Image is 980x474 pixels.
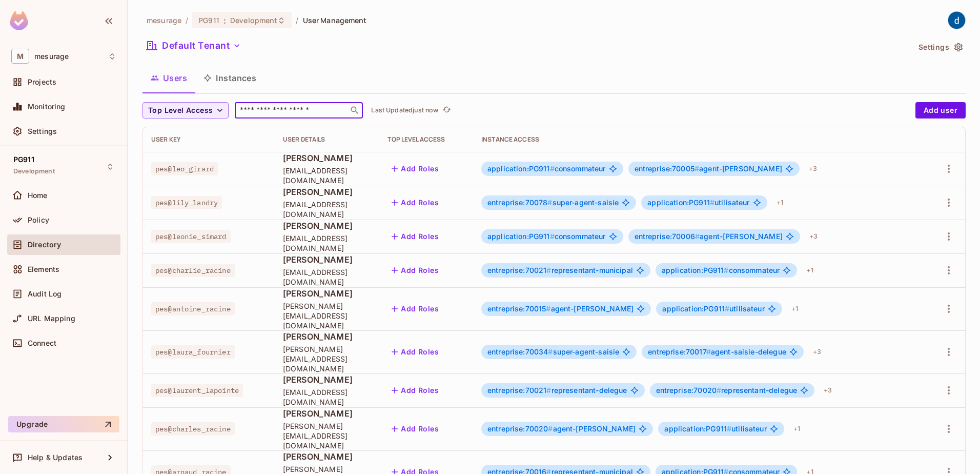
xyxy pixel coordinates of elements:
span: application:PG911 [662,304,729,313]
span: utilisateur [664,425,766,433]
span: # [717,386,721,394]
button: Top Level Access [142,102,229,118]
p: Last Updated just now [371,106,438,114]
span: representant-municipal [487,266,633,274]
button: refresh [440,104,453,116]
span: [EMAIL_ADDRESS][DOMAIN_NAME] [283,267,371,287]
span: # [727,424,731,433]
span: PG911 [13,155,34,164]
span: # [548,347,553,356]
span: agent-[PERSON_NAME] [487,425,636,433]
span: User Management [303,15,367,25]
button: Add Roles [387,301,443,317]
span: [PERSON_NAME] [283,152,371,164]
span: Home [28,191,48,200]
span: # [546,386,551,394]
span: pes@leonie_simard [151,230,231,243]
span: entreprise:70020 [487,424,553,433]
span: entreprise:70021 [487,266,552,274]
span: Directory [28,241,61,249]
span: Audit Log [28,290,62,298]
span: Connect [28,339,56,347]
span: pes@lily_landry [151,196,222,209]
span: # [724,266,728,274]
button: Add Roles [387,344,443,360]
span: Settings [28,127,57,135]
button: Users [142,65,195,91]
span: Click to refresh data [438,104,453,116]
span: URL Mapping [28,314,75,323]
li: / [296,15,298,25]
div: + 1 [787,301,802,317]
span: agent-saisie-delegue [648,348,786,356]
span: pes@leo_girard [151,162,218,175]
div: + 3 [805,228,822,245]
span: # [550,232,555,241]
span: application:PG911 [487,232,555,241]
span: : [223,16,227,25]
span: pes@charles_racine [151,422,235,436]
span: # [710,198,714,207]
span: [PERSON_NAME] [283,408,371,419]
span: representant-delegue [656,386,798,394]
span: entreprise:70006 [635,232,700,241]
span: [PERSON_NAME] [283,254,371,265]
span: Help & Updates [28,453,83,462]
button: Settings [914,39,966,55]
span: [PERSON_NAME][EMAIL_ADDRESS][DOMAIN_NAME] [283,421,371,450]
span: utilisateur [647,199,749,207]
button: Add Roles [387,382,443,399]
span: M [11,49,29,64]
span: [PERSON_NAME] [283,186,371,197]
span: super-agent-saisie [487,348,619,356]
span: the active workspace [147,15,181,25]
span: entreprise:70017 [648,347,711,356]
span: # [725,304,729,313]
button: Instances [195,65,264,91]
span: Policy [28,216,49,224]
span: # [550,164,555,173]
span: refresh [442,105,451,115]
span: [PERSON_NAME] [283,451,371,462]
span: [EMAIL_ADDRESS][DOMAIN_NAME] [283,387,371,407]
li: / [186,15,188,25]
span: # [706,347,711,356]
span: consommateur [662,266,780,274]
span: [PERSON_NAME][EMAIL_ADDRESS][DOMAIN_NAME] [283,301,371,330]
div: + 1 [772,194,787,211]
span: agent-[PERSON_NAME] [635,165,782,173]
span: entreprise:70015 [487,304,551,313]
div: Top Level Access [387,135,465,144]
span: [PERSON_NAME] [283,288,371,299]
div: User Details [283,135,371,144]
button: Add Roles [387,194,443,211]
span: Development [13,167,55,175]
span: entreprise:70021 [487,386,552,394]
span: # [548,424,553,433]
span: [EMAIL_ADDRESS][DOMAIN_NAME] [283,166,371,185]
span: Projects [28,78,56,86]
span: Monitoring [28,103,66,111]
span: pes@antoine_racine [151,302,235,315]
button: Upgrade [8,416,119,432]
span: Workspace: mesurage [34,52,69,61]
span: Elements [28,265,59,273]
button: Add Roles [387,228,443,245]
span: [PERSON_NAME] [283,331,371,342]
span: entreprise:70005 [635,164,700,173]
span: [PERSON_NAME] [283,374,371,385]
span: pes@charlie_racine [151,264,235,277]
div: User Key [151,135,267,144]
span: representant-delegue [487,386,627,394]
span: consommateur [487,232,606,241]
span: agent-[PERSON_NAME] [635,232,783,241]
span: [PERSON_NAME][EMAIL_ADDRESS][DOMAIN_NAME] [283,344,371,373]
span: pes@laurent_lapointe [151,384,243,397]
span: # [547,198,552,207]
span: agent-[PERSON_NAME] [487,305,634,313]
div: Instance Access [481,135,917,144]
button: Add Roles [387,161,443,177]
span: consommateur [487,165,606,173]
div: + 1 [789,421,804,437]
span: entreprise:70020 [656,386,722,394]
